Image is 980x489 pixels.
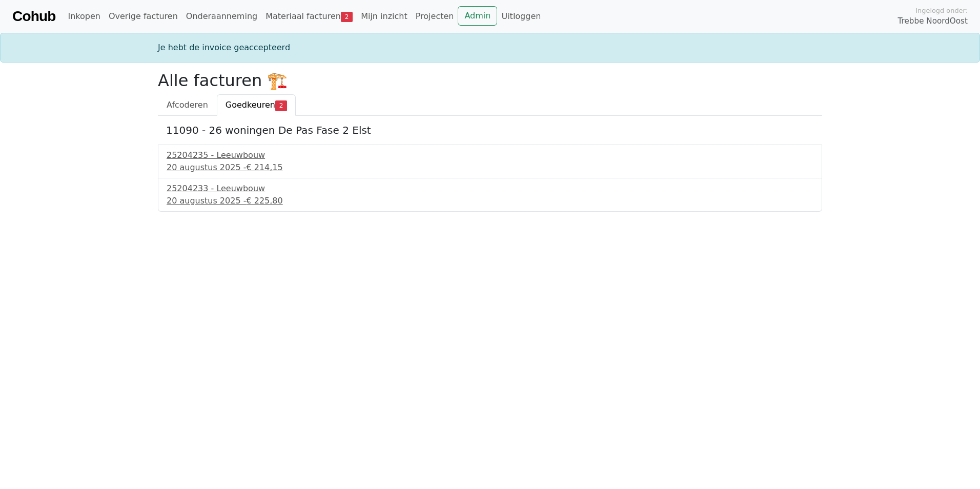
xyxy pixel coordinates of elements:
span: € 225,80 [246,196,282,206]
div: Je hebt de invoice geaccepteerd [152,42,828,54]
a: Onderaanneming [182,6,261,27]
div: 20 augustus 2025 - [167,161,813,174]
a: Materiaal facturen2 [261,6,357,27]
a: 25204233 - Leeuwbouw20 augustus 2025 -€ 225,80 [167,182,813,207]
span: Goedkeuren [226,100,275,110]
span: Trebbe NoordOost [898,15,968,27]
a: Goedkeuren2 [217,94,296,116]
span: € 214,15 [246,162,282,172]
a: 25204235 - Leeuwbouw20 augustus 2025 -€ 214,15 [167,149,813,174]
a: Uitloggen [497,6,545,27]
span: 2 [275,100,287,111]
a: Overige facturen [105,6,182,27]
a: Cohub [12,4,55,29]
a: Inkopen [64,6,104,27]
a: Projecten [412,6,458,27]
span: Ingelogd onder: [915,6,968,15]
a: Afcoderen [158,94,217,116]
div: 25204233 - Leeuwbouw [167,182,813,195]
span: 2 [341,12,353,22]
a: Admin [458,6,497,26]
h2: Alle facturen 🏗️ [158,71,822,90]
div: 25204235 - Leeuwbouw [167,149,813,161]
a: Mijn inzicht [357,6,412,27]
h5: 11090 - 26 woningen De Pas Fase 2 Elst [166,124,814,136]
span: Afcoderen [167,100,208,110]
div: 20 augustus 2025 - [167,195,813,207]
